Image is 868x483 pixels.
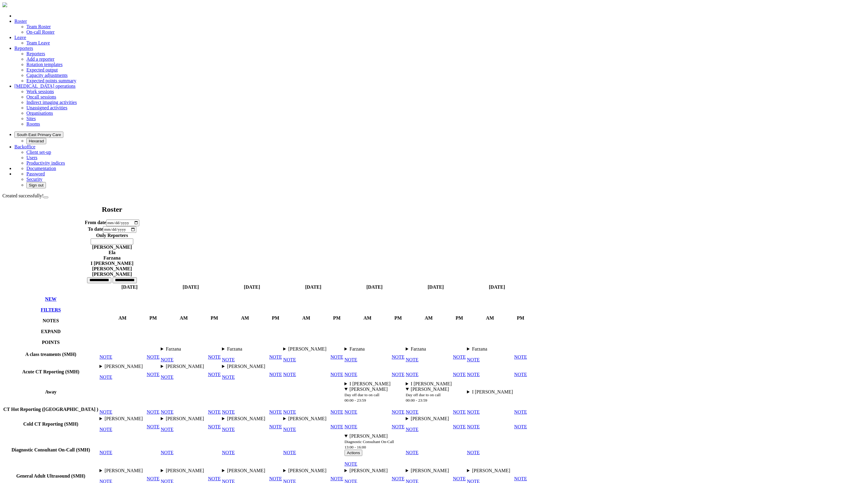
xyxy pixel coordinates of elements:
th: [DATE] [222,284,282,290]
summary: [PERSON_NAME] [283,468,329,473]
a: collapse/expand expected points [42,340,60,345]
a: NOTE [269,476,282,481]
summary: [PERSON_NAME] [161,468,206,473]
div: Day off due to on call 00:00 - 23:59 [345,387,405,403]
summary: [PERSON_NAME] [283,346,329,352]
a: NOTE [99,450,112,455]
div: [PERSON_NAME] [3,245,221,250]
div: Completing spreadsheets 09:00 - 12:00 [406,416,452,421]
div: Annual Leave 00:00 - 23:59 [467,389,527,395]
div: Completing spreadsheets 09:00 - 12:00 [222,346,268,352]
a: NOTE [269,372,282,377]
a: NOTE [283,357,296,362]
a: NOTE [208,372,221,377]
a: NOTE [514,476,527,481]
a: NOTE [406,357,419,362]
a: NEW [45,296,56,302]
a: NOTE [514,372,527,377]
div: Completing spreadsheets 09:00 - 12:00 [406,346,452,352]
summary: I [PERSON_NAME] [345,381,405,387]
div: CT Paediatrics 09:00 - 12:00 [161,416,206,421]
a: Users [26,155,37,160]
th: PM [514,291,527,345]
summary: I [PERSON_NAME] [406,381,466,387]
a: Leave [14,35,26,40]
a: NOTE [330,476,343,481]
summary: [PERSON_NAME] [222,416,268,421]
a: Expected points summary [26,78,76,83]
a: Backoffice [14,144,35,149]
a: Reporters [26,51,45,56]
a: NOTE [330,354,343,360]
a: NOTE [453,409,466,415]
div: Annual Leave 00:00 - 23:59 [345,381,405,387]
a: NOTE [222,357,235,362]
small: Day off due to on call [406,393,441,397]
a: NOTE [269,354,282,360]
th: A class treaments (SMH) [3,346,98,363]
th: Cold CT Reporting (SMH) [3,416,98,433]
input: null [91,238,133,245]
a: NOTE [283,427,296,432]
a: Rotation templates [26,62,62,67]
a: NOTE [467,372,480,377]
button: Sign out [26,182,46,188]
th: PM [391,291,405,345]
a: NOTE [208,354,221,360]
th: PM [146,291,160,345]
summary: [PERSON_NAME] [161,416,206,421]
div: Farzana [3,255,221,261]
summary: [PERSON_NAME] [345,387,405,392]
a: Unassigned activities [26,105,67,110]
div: XR MSK 09:00 - 12:00 [161,468,206,473]
small: 00:00 - 23:59 [345,398,366,402]
summary: Farzana [406,346,452,352]
a: NOTE [453,372,466,377]
a: Documentation [26,166,56,171]
div: XR Head & Neck 09:00 - 12:00 [283,468,329,473]
div: Completing spreadsheets 09:00 - 12:00 [222,468,268,473]
div: XR Paediatrics 09:00 - 12:00 [467,468,513,473]
a: NOTE [453,424,466,429]
th: [DATE] [467,284,527,290]
a: NOTE [467,409,480,415]
a: NOTE [345,409,357,415]
div: General XR 09:00 - 12:00 [345,468,390,473]
div: MRI Paediatrics 09:00 - 12:00 [345,346,390,352]
th: AM [99,291,146,345]
a: NOTE [345,357,357,362]
a: NOTE [222,375,235,380]
ul: South East Primary Care [14,138,866,144]
div: US Cardiac 09:00 - 11:00 [283,346,329,352]
small: Diagnostic Consultant On-Call [345,439,394,444]
th: Diagnostic Consultant On-Call (SMH) [3,433,98,467]
th: [DATE] [160,284,221,290]
th: CT Hot Reporting (ST ) [3,404,98,415]
button: South East Primary Care [14,132,63,138]
div: CT Interventional MSK 09:00 - 12:00 [99,416,145,421]
a: NOTE [345,372,357,377]
th: AM [467,291,513,345]
a: NOTE [99,427,112,432]
a: NOTE [161,409,173,415]
a: NOTE [467,424,480,429]
a: NOTE [514,409,527,415]
a: NOTE [345,461,357,466]
a: NOTE [514,424,527,429]
th: PM [453,291,466,345]
a: Oncall sessions [26,94,56,99]
summary: [PERSON_NAME] [406,416,452,421]
a: NOTE [147,476,160,481]
a: NOTE [222,409,235,415]
a: Security [26,177,42,182]
a: NOTE [147,372,160,377]
th: PM [208,291,221,345]
th: Away [3,381,98,403]
a: NOTE [392,372,405,377]
summary: [PERSON_NAME] [406,468,452,473]
div: MRI Thorax 09:00 - 12:00 [467,346,513,352]
a: NOTE [330,372,343,377]
th: PM [330,291,344,345]
a: NOTE [406,427,419,432]
div: Completing spreadsheets 09:00 - 12:00 [99,364,145,369]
